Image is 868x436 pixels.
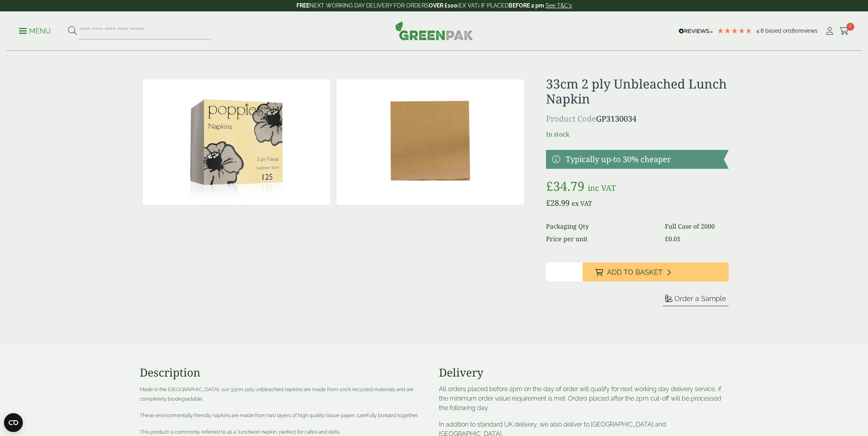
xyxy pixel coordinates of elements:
[140,386,414,402] span: Made in the [GEOGRAPHIC_DATA], our 33cm 2ply unbleached napkins are made from 100% recycled mater...
[546,198,570,208] bdi: 28.99
[665,235,668,243] span: £
[679,28,713,34] img: REVIEWS.io
[4,413,23,432] button: Open CMP widget
[509,2,544,9] strong: BEFORE 2 pm
[588,183,616,193] span: inc VAT
[663,294,729,306] button: Order a Sample
[607,268,663,277] span: Add to Basket
[296,2,309,9] strong: FREE
[546,113,596,124] span: Product Code
[839,27,849,35] i: Cart
[546,222,655,231] dt: Packaging Qty
[140,366,429,379] h3: Description
[546,113,728,125] p: GP3130034
[439,384,729,413] p: All orders placed before 2pm on the day of order will qualify for next working day delivery servi...
[798,28,818,34] span: reviews
[429,2,457,9] strong: OVER £100
[19,26,51,34] a: Menu
[19,26,51,36] p: Menu
[846,23,854,31] span: 0
[665,222,728,231] dd: Full Case of 2000
[572,199,592,208] span: ex VAT
[546,129,728,139] p: In stock
[765,28,789,34] span: Based on
[789,28,798,34] span: 180
[756,28,765,34] span: 4.8
[583,262,729,281] button: Add to Basket
[717,27,752,34] div: 4.78 Stars
[674,294,726,303] span: Order a Sample
[546,177,585,194] bdi: 34.79
[546,177,553,194] span: £
[140,429,340,435] span: This product is commonly referred to as a ‘luncheon’ napkin, perfect for cafes and delis.
[546,2,572,9] a: See T&C's
[395,21,473,40] img: GreenPak Supplies
[439,366,729,379] h3: Delivery
[140,412,418,418] span: These environmentally friendly napkins are made from two layers of high quality tissue paper, car...
[143,79,330,205] img: 3324RC 33cm 4 Fold Unbleached Pack
[337,79,524,205] img: 33cm 2 Ply Unbleached Napkin Full Case 0
[839,25,849,37] a: 0
[546,76,728,107] h1: 33cm 2 ply Unbleached Lunch Napkin
[665,235,681,243] bdi: 0.01
[825,27,835,35] i: My Account
[546,234,655,244] dt: Price per unit
[546,198,550,208] span: £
